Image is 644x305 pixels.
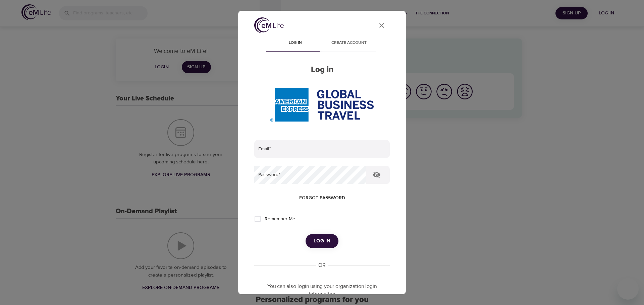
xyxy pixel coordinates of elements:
[254,283,390,298] p: You can also login using your organization login information
[297,192,348,204] button: Forgot password
[254,65,390,75] h2: Log in
[314,237,330,245] span: Log in
[306,234,338,248] button: Log in
[254,35,390,52] div: disabled tabs example
[374,17,390,33] button: close
[272,40,318,47] span: Log in
[316,261,328,269] div: OR
[254,17,284,33] img: logo
[270,88,374,122] img: AmEx%20GBT%20logo.png
[265,216,295,223] span: Remember Me
[299,194,345,202] span: Forgot password
[326,40,372,47] span: Create account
